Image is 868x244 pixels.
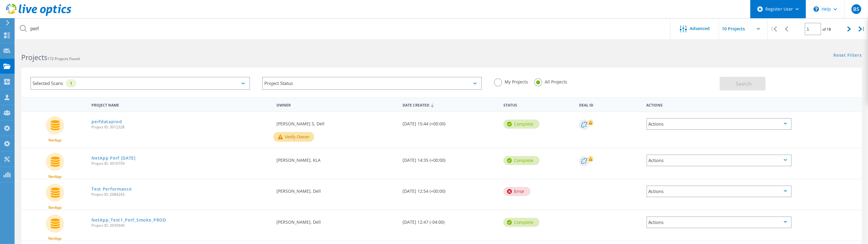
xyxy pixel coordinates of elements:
[720,77,766,90] button: Search
[91,156,136,160] a: NetApp Perf [DATE]
[534,78,567,84] label: All Projects
[91,125,270,129] span: Project ID: 3012328
[503,120,540,129] div: Complete
[690,26,710,31] span: Advanced
[48,138,61,142] span: NetApp
[823,27,831,32] span: of 18
[88,99,273,110] div: Project Name
[91,224,270,227] span: Project ID: 2935940
[814,6,819,12] svg: \n
[768,18,780,40] div: |
[494,78,528,84] label: My Projects
[856,18,868,40] div: |
[273,179,400,199] div: [PERSON_NAME], Dell
[30,77,250,90] div: Selected Scans
[21,53,47,62] b: Projects
[853,7,859,12] span: BS
[643,99,795,110] div: Actions
[273,148,400,168] div: [PERSON_NAME], KLA
[6,13,71,17] a: Live Optics Dashboard
[47,56,80,61] span: 172 Projects Found
[576,99,643,110] div: Deal Id
[273,132,314,142] button: Verify Owner
[647,216,792,228] div: Actions
[273,99,400,110] div: Owner
[400,112,500,132] div: [DATE] 15:44 (+00:00)
[91,162,270,165] span: Project ID: 3010759
[647,154,792,166] div: Actions
[834,53,862,58] a: Reset Filters
[273,112,400,132] div: [PERSON_NAME] S, Dell
[91,187,132,191] a: Test Performance
[91,193,270,196] span: Project ID: 2984243
[500,99,576,110] div: Status
[273,210,400,230] div: [PERSON_NAME], Dell
[400,99,500,110] div: Date Created
[66,79,76,87] div: 1
[647,118,792,130] div: Actions
[91,120,122,124] a: perfdataprod
[48,206,61,209] span: NetApp
[400,148,500,168] div: [DATE] 14:35 (+00:00)
[262,77,482,90] div: Project Status
[48,175,61,178] span: NetApp
[15,18,671,39] input: Search projects by name, owner, ID, company, etc
[48,237,61,240] span: NetApp
[503,156,540,165] div: Complete
[91,218,166,222] a: NetApp_Test1_Perf_Smoke_PROD
[503,218,540,227] div: Complete
[736,80,752,87] span: Search
[503,187,530,196] div: Error
[400,179,500,199] div: [DATE] 12:54 (+00:00)
[400,210,500,230] div: [DATE] 12:47 (-04:00)
[647,185,792,197] div: Actions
